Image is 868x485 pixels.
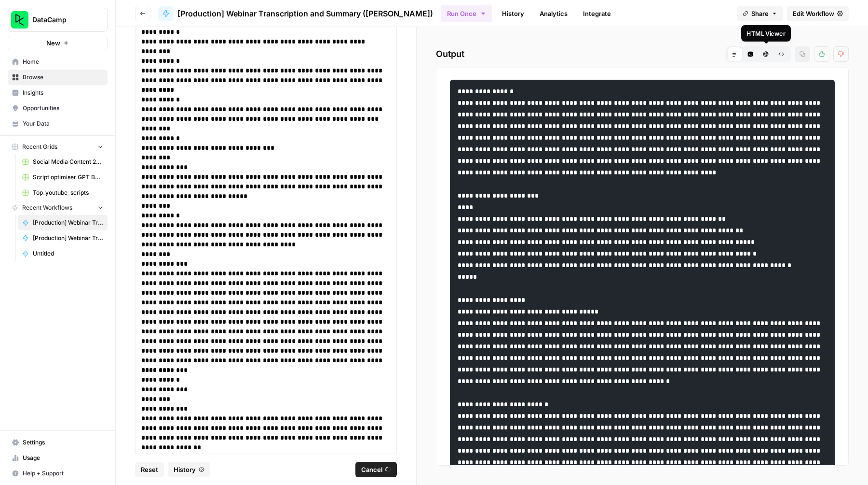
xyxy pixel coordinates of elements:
span: Script optimiser GPT Build V2 Grid [33,173,103,182]
span: Usage [23,454,103,462]
span: [Production] Webinar Transcription and Summary ([PERSON_NAME]) [177,8,433,19]
a: Untitled [18,246,108,261]
span: Top_youtube_scripts [33,188,103,197]
span: Opportunities [23,104,103,113]
a: Script optimiser GPT Build V2 Grid [18,170,108,185]
button: Run Once [441,5,492,22]
span: Recent Grids [22,143,57,151]
span: DataCamp [32,15,91,25]
a: Social Media Content 2025 [18,154,108,170]
button: Cancel [355,462,397,477]
button: Workspace: DataCamp [8,8,108,32]
span: Your Data [23,119,103,128]
a: Opportunities [8,100,108,116]
a: Top_youtube_scripts [18,185,108,200]
a: [Production] Webinar Transcription and Summary ([PERSON_NAME]) [18,215,108,230]
span: Settings [23,438,103,447]
button: New [8,36,108,50]
span: Cancel [361,465,382,474]
span: Browse [23,73,103,82]
a: Analytics [534,6,573,21]
span: Share [751,9,769,18]
button: Reset [135,462,164,477]
a: Integrate [577,6,617,21]
span: Help + Support [23,469,103,478]
span: History [174,465,196,474]
span: Edit Workflow [793,9,834,18]
a: Settings [8,435,108,450]
span: [Production] Webinar Transcription and Summary ([PERSON_NAME]) [33,218,103,227]
span: Untitled [33,249,103,258]
button: Recent Workflows [8,200,108,215]
a: Usage [8,450,108,466]
a: [Production] Webinar Transcription and Summary for the [18,230,108,246]
span: [Production] Webinar Transcription and Summary for the [33,234,103,242]
a: Insights [8,85,108,100]
button: Help + Support [8,466,108,481]
span: Recent Workflows [22,203,72,212]
a: History [496,6,530,21]
span: Insights [23,88,103,97]
a: Browse [8,70,108,85]
span: Social Media Content 2025 [33,157,103,166]
h2: Output [436,46,849,62]
button: Recent Grids [8,140,108,154]
a: [Production] Webinar Transcription and Summary ([PERSON_NAME]) [158,6,433,21]
button: History [168,462,210,477]
a: Your Data [8,116,108,131]
div: HTML Viewer [746,29,785,38]
img: DataCamp Logo [11,11,28,29]
button: Share [737,6,783,21]
a: Edit Workflow [787,6,849,21]
span: New [46,38,60,48]
a: Home [8,54,108,70]
span: Reset [141,465,158,474]
span: Home [23,57,103,66]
